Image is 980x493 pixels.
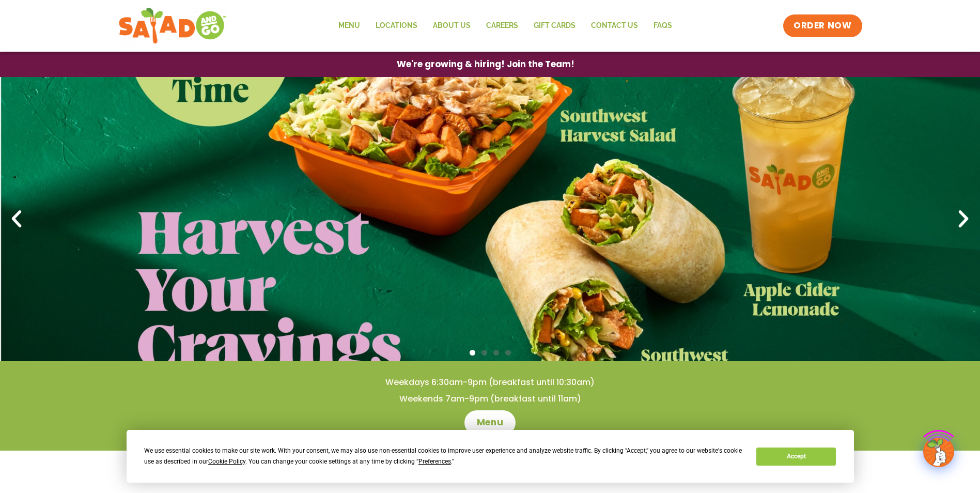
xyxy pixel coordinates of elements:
[470,350,475,356] span: Go to slide 1
[493,350,499,356] span: Go to slide 3
[477,417,503,429] span: Menu
[397,60,574,69] span: We're growing & hiring! Join the Team!
[118,5,227,47] img: new-SAG-logo-768×292
[583,14,646,38] a: Contact Us
[21,377,959,388] h4: Weekdays 6:30am-9pm (breakfast until 10:30am)
[952,208,975,230] div: Next slide
[144,445,744,467] div: We use essential cookies to make our site work. With your consent, we may also use non-essential ...
[783,14,862,37] a: ORDER NOW
[331,14,368,38] a: Menu
[5,208,28,230] div: Previous slide
[526,14,583,38] a: GIFT CARDS
[127,430,854,483] div: Cookie Consent Prompt
[646,14,680,38] a: FAQs
[21,393,959,405] h4: Weekends 7am-9pm (breakfast until 11am)
[331,14,680,38] nav: Menu
[464,410,516,435] a: Menu
[505,350,511,356] span: Go to slide 4
[368,14,425,38] a: Locations
[794,20,851,32] span: ORDER NOW
[381,52,590,76] a: We're growing & hiring! Join the Team!
[478,14,526,38] a: Careers
[425,14,478,38] a: About Us
[481,350,487,356] span: Go to slide 2
[756,448,836,466] button: Accept
[208,458,245,465] span: Cookie Policy
[418,458,451,465] span: Preferences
